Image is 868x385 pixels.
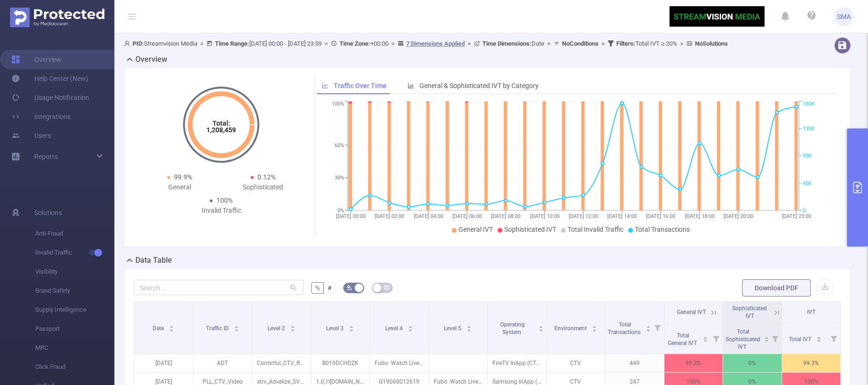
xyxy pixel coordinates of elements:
i: icon: caret-up [234,324,239,327]
tspan: Total: [213,119,230,127]
span: Total General IVT [668,332,698,346]
tspan: [DATE] 10:00 [530,213,559,219]
span: 100% [216,197,233,204]
span: Sophisticated IVT [732,305,767,319]
p: Fubo: Watch Live TV & Sports, Shows, Movies & News [370,354,429,372]
i: icon: caret-down [408,328,413,331]
span: 0.12% [257,173,276,181]
i: Filter menu [768,323,782,354]
tspan: 60% [335,142,344,148]
span: Total Transactions [608,321,642,336]
i: icon: caret-up [538,324,543,327]
span: % [315,284,320,292]
div: Sort [408,324,413,330]
a: Help Center (New) [11,69,88,88]
p: 99.3% [782,354,841,372]
i: icon: caret-down [349,328,354,331]
i: icon: line-chart [322,82,328,89]
span: Passport [35,319,114,338]
div: Sort [538,324,544,330]
p: B019DCHDZK [311,354,370,372]
i: icon: table [384,285,389,290]
span: Traffic Over Time [334,82,387,89]
tspan: [DATE] 18:00 [684,213,714,219]
span: Solutions [34,203,62,222]
tspan: 180K [803,101,815,108]
b: PID: [133,40,144,47]
span: > [388,40,398,47]
i: icon: caret-down [169,328,174,331]
tspan: [DATE] 02:00 [375,213,404,219]
i: Filter menu [709,323,723,354]
i: icon: caret-up [467,324,472,327]
span: Traffic ID [206,325,230,332]
span: Total Sophisticated IVT [725,328,760,350]
h2: Overview [135,54,167,65]
div: Sort [592,324,597,330]
i: icon: caret-up [816,335,821,338]
div: Sort [466,324,472,330]
i: icon: caret-up [592,324,597,327]
i: Filter menu [651,302,664,354]
span: Total IVT [789,336,813,343]
span: > [322,40,331,47]
a: Integrations [11,107,71,126]
i: icon: caret-down [816,338,821,341]
b: No Conditions [562,40,599,47]
tspan: 0 [803,207,806,214]
h2: Data Table [135,255,172,266]
span: Operating System [500,321,525,336]
div: Sort [645,324,651,330]
div: Sophisticated [221,182,305,192]
tspan: [DATE] 00:00 [336,213,366,219]
span: Level 4 [385,325,404,332]
span: Total Transactions [635,226,690,233]
span: General & Sophisticated IVT by Category [419,82,539,89]
p: 0% [723,354,782,372]
i: icon: caret-up [408,324,413,327]
span: Anti-Fraud [35,224,114,243]
span: Total Invalid Traffic [568,226,623,233]
b: No Solutions [695,40,728,47]
div: Sort [290,324,296,330]
i: icon: caret-down [467,328,472,331]
span: General IVT [677,309,706,316]
p: ADT [194,354,252,372]
a: Overview [11,50,61,69]
span: Streamvision Media [DATE] 00:00 - [DATE] 23:59 +00:00 [124,40,728,47]
tspan: [DATE] 23:00 [782,213,811,219]
span: Level 3 [326,325,345,332]
i: icon: caret-down [703,338,708,341]
i: icon: caret-down [234,328,239,331]
tspan: 0% [337,207,344,214]
a: Reports [34,147,58,166]
i: icon: caret-up [645,324,651,327]
div: Sort [816,335,822,341]
span: > [465,40,474,47]
i: icon: caret-down [764,338,769,341]
b: Time Range: [215,40,249,47]
div: Sort [234,324,239,330]
span: Total IVT ≥ 20% [616,40,677,47]
span: Sophisticated IVT [504,226,556,233]
i: icon: user [124,40,133,47]
p: Contxtful_CTV_RTB [252,354,311,372]
a: Usage Notification [11,88,89,107]
span: Date [153,325,165,332]
i: icon: caret-up [169,324,174,327]
tspan: 1,208,459 [206,126,236,134]
tspan: 30% [335,175,344,181]
span: IVT [807,309,816,316]
tspan: [DATE] 14:00 [607,213,637,219]
input: Search... [134,280,304,295]
b: Time Dimensions : [482,40,531,47]
i: icon: caret-up [349,324,354,327]
tspan: 135K [803,126,815,132]
i: icon: caret-up [764,335,769,338]
span: > [197,40,206,47]
b: Filters : [616,40,635,47]
span: SMA [837,7,851,26]
div: Invalid Traffic [180,206,263,216]
span: Visibility [35,262,114,281]
i: icon: caret-up [290,324,295,327]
